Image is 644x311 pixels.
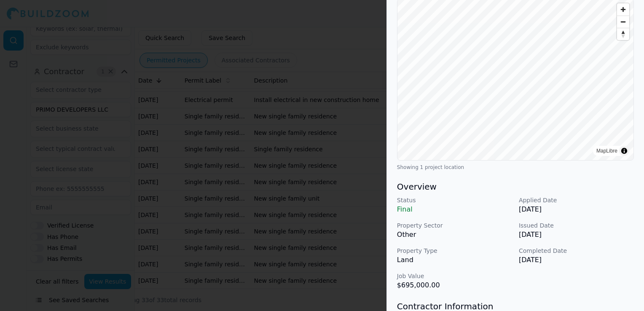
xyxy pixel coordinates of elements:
p: $695,000.00 [397,280,512,290]
p: [DATE] [519,255,634,265]
p: Other [397,230,512,240]
p: Issued Date [519,221,634,230]
h3: Overview [397,181,634,193]
div: Showing 1 project location [397,164,634,171]
p: Property Sector [397,221,512,230]
p: Job Value [397,272,512,280]
p: Applied Date [519,196,634,204]
p: [DATE] [519,230,634,240]
button: Zoom in [617,3,629,16]
button: Reset bearing to north [617,28,629,40]
p: Property Type [397,247,512,255]
p: Status [397,196,512,204]
summary: Toggle attribution [619,146,629,156]
p: [DATE] [519,204,634,214]
p: Final [397,204,512,214]
button: Zoom out [617,16,629,28]
p: Completed Date [519,247,634,255]
p: Land [397,255,512,265]
a: MapLibre [596,148,617,154]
